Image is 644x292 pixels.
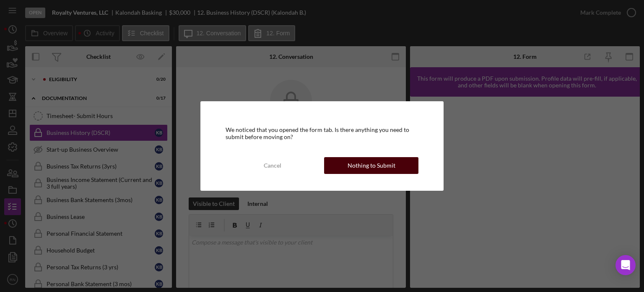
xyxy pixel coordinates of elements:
div: Cancel [264,157,281,174]
div: Nothing to Submit [348,157,395,174]
div: Open Intercom Messenger [615,255,636,275]
button: Nothing to Submit [324,157,418,174]
div: We noticed that you opened the form tab. Is there anything you need to submit before moving on? [226,126,419,140]
button: Cancel [226,157,320,174]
